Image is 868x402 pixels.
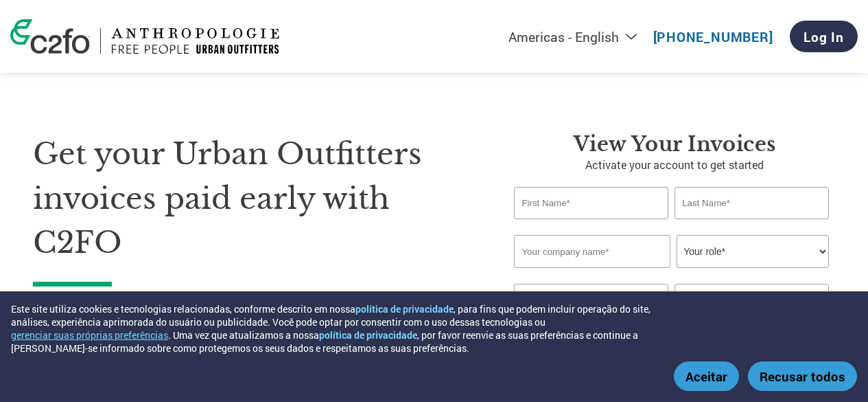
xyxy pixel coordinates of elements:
a: política de privacidade [355,302,454,315]
input: First Name* [514,187,668,219]
button: gerenciar suas próprias preferências [11,328,168,342]
button: Aceitar [674,361,739,391]
div: Este site utiliza cookies e tecnologias relacionadas, conforme descrito em nossa , para fins que ... [11,302,679,355]
input: Invalid Email format [514,284,668,316]
div: Invalid company name or company name is too long [514,269,828,278]
h3: View Your Invoices [514,132,835,157]
img: Urban Outfitters [111,28,279,54]
input: Your company name* [514,235,670,268]
button: Recusar todos [748,361,857,391]
input: Phone* [675,284,828,316]
div: Invalid last name or last name is too long [675,221,828,230]
a: [PHONE_NUMBER] [653,28,773,45]
a: política de privacidade [319,328,417,342]
a: Log In [790,21,858,52]
h1: Get your Urban Outfitters invoices paid early with C2FO [33,132,473,265]
p: Activate your account to get started [514,157,835,173]
input: Last Name* [675,187,828,219]
img: c2fo logo [10,19,90,54]
select: Title/Role [677,235,828,268]
div: Invalid first name or first name is too long [514,221,668,230]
